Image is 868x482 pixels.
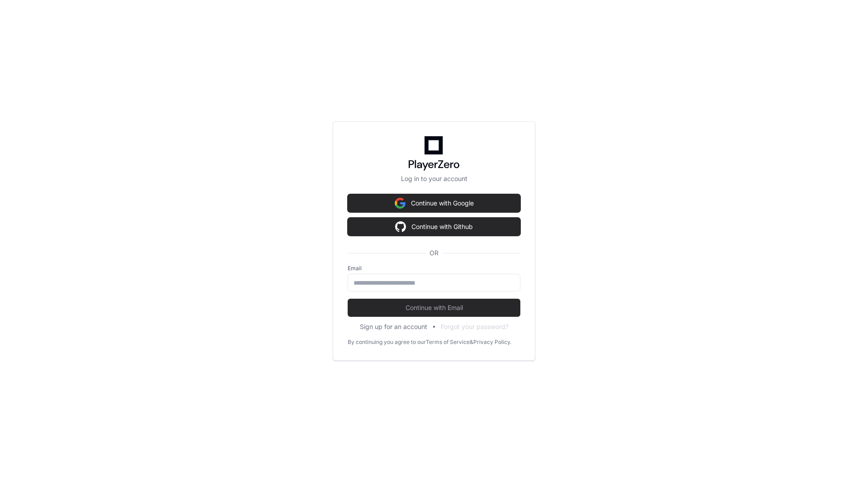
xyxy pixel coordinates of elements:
button: Continue with Email [348,299,520,317]
div: By continuing you agree to our [348,339,426,346]
span: Continue with Email [348,303,520,312]
div: & [470,339,473,346]
span: OR [426,248,442,258]
label: Email [348,265,520,272]
button: Continue with Google [348,194,520,212]
button: Continue with Github [348,218,520,236]
button: Forgot your password? [441,322,509,331]
img: Sign in with google [395,218,406,236]
a: Terms of Service [426,339,470,346]
a: Privacy Policy. [473,339,511,346]
button: Sign up for an account [360,322,427,331]
p: Log in to your account [348,174,520,183]
img: Sign in with google [395,194,406,212]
